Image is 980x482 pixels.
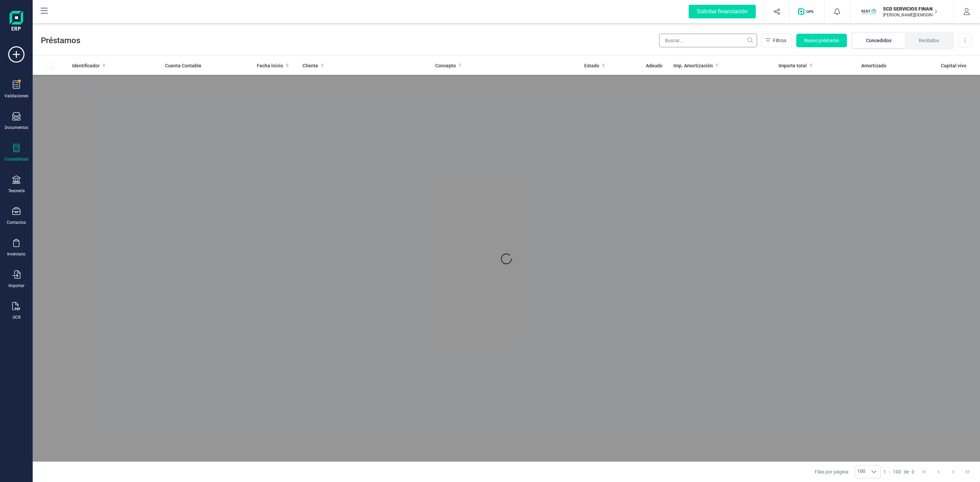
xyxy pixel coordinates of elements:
input: Buscar... [659,34,757,47]
button: Nuevo préstamo [796,34,847,47]
span: Cliente [303,62,318,69]
span: 0 [912,468,914,475]
div: Inventario [7,251,26,257]
div: - [883,468,914,475]
div: Contactos [7,220,26,225]
div: Filas por página: [815,465,881,478]
span: 100 [855,466,867,478]
div: Solicitar financiación [689,5,756,18]
span: Amortizado [861,62,886,69]
img: Logo Finanedi [10,11,23,33]
span: Préstamos [41,35,659,46]
button: First Page [918,465,931,478]
img: SC [861,4,876,19]
p: SCD SERVICIOS FINANCIEROS SL [883,5,937,12]
li: Recibidos [905,33,953,48]
span: Filtros [773,37,786,44]
span: Estado [584,62,599,69]
div: Validaciones [4,93,28,99]
button: Last Page [961,465,974,478]
li: Concedidos [852,33,905,48]
div: Contabilidad [4,156,28,162]
button: Logo de OPS [794,1,820,22]
img: Logo de OPS [798,8,816,15]
span: Fecha inicio [257,62,283,69]
span: 1 [883,468,886,475]
span: Cuenta Contable [165,62,201,69]
span: Nuevo préstamo [804,37,839,44]
div: OCR [13,315,20,320]
span: Adeudo [646,62,663,69]
div: Documentos [5,125,28,130]
button: Previous Page [932,465,945,478]
span: Identificador [72,62,100,69]
p: [PERSON_NAME][DEMOGRAPHIC_DATA][DEMOGRAPHIC_DATA] [883,12,937,18]
button: SCSCD SERVICIOS FINANCIEROS SL[PERSON_NAME][DEMOGRAPHIC_DATA][DEMOGRAPHIC_DATA] [859,1,946,22]
span: Imp. Amortización [673,62,713,69]
span: Capital vivo [941,62,966,69]
span: Importe total [779,62,807,69]
button: Filtros [761,34,792,47]
button: Next Page [947,465,960,478]
button: Solicitar financiación [681,1,764,22]
div: Tesorería [8,188,25,194]
span: de [904,468,909,475]
span: 100 [893,468,901,475]
span: Concepto [435,62,456,69]
div: Importar [9,283,24,288]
